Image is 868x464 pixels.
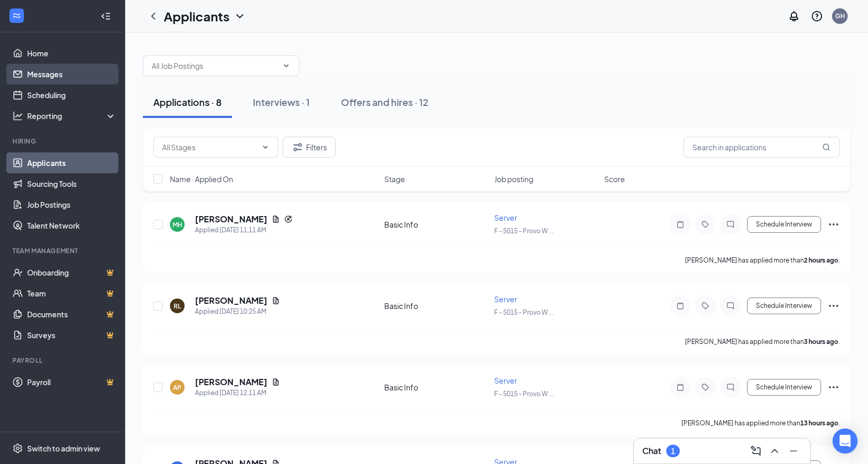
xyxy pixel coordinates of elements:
[822,143,830,151] svg: MagnifyingGlass
[604,174,625,184] span: Score
[674,383,687,391] svg: Note
[811,10,823,22] svg: QuestionInfo
[164,7,229,25] h1: Applicants
[272,296,280,305] svg: Document
[27,304,116,325] a: DocumentsCrown
[785,443,802,459] button: Minimize
[27,152,116,173] a: Applicants
[800,419,838,427] b: 13 hours ago
[494,294,517,304] span: Server
[27,85,116,105] a: Scheduling
[750,445,762,457] svg: ComposeMessage
[766,443,783,459] button: ChevronUp
[27,173,116,194] a: Sourcing Tools
[11,10,22,21] svg: WorkstreamLogo
[835,11,845,20] div: GH
[494,174,533,184] span: Job posting
[170,174,233,184] span: Name · Applied On
[827,381,840,394] svg: Ellipses
[699,302,712,310] svg: Tag
[13,443,23,454] svg: Settings
[27,443,100,454] div: Switch to admin view
[642,445,661,457] h3: Chat
[13,356,114,365] div: Payroll
[272,215,280,223] svg: Document
[234,10,246,22] svg: ChevronDown
[685,256,840,265] p: [PERSON_NAME] has applied more than .
[27,325,116,346] a: SurveysCrown
[724,383,737,391] svg: ChatInactive
[674,302,687,310] svg: Note
[681,419,840,427] p: [PERSON_NAME] has applied more than .
[685,337,840,346] p: [PERSON_NAME] has applied more than .
[804,338,838,346] b: 3 hours ago
[384,174,405,184] span: Stage
[683,137,840,158] input: Search in applications
[27,64,116,85] a: Messages
[13,137,114,146] div: Hiring
[282,62,290,70] svg: ChevronDown
[195,306,280,317] div: Applied [DATE] 10:25 AM
[283,137,336,158] button: Filter Filters
[27,215,116,236] a: Talent Network
[724,220,737,229] svg: ChatInactive
[724,302,737,310] svg: ChatInactive
[341,96,429,109] div: Offers and hires · 12
[253,96,310,109] div: Interviews · 1
[152,60,278,72] input: All Job Postings
[671,447,675,456] div: 1
[384,382,488,392] div: Basic Info
[195,295,267,306] h5: [PERSON_NAME]
[27,194,116,215] a: Job Postings
[827,300,840,312] svg: Ellipses
[13,246,114,255] div: Team Management
[261,143,270,151] svg: ChevronDown
[13,111,23,121] svg: Analysis
[833,429,858,454] div: Open Intercom Messenger
[747,216,821,233] button: Schedule Interview
[788,10,800,22] svg: Notifications
[699,220,712,229] svg: Tag
[27,111,117,121] div: Reporting
[494,308,554,316] span: F - 5015 - Provo W ...
[27,283,116,304] a: TeamCrown
[748,443,764,459] button: ComposeMessage
[173,220,182,229] div: MH
[494,376,517,385] span: Server
[153,96,222,109] div: Applications · 8
[195,225,292,235] div: Applied [DATE] 11:11 AM
[494,390,554,398] span: F - 5015 - Provo W ...
[494,227,554,235] span: F - 5015 - Provo W ...
[804,256,838,264] b: 2 hours ago
[27,43,116,64] a: Home
[787,445,800,457] svg: Minimize
[195,388,280,398] div: Applied [DATE] 12:11 AM
[195,376,267,388] h5: [PERSON_NAME]
[147,10,160,22] svg: ChevronLeft
[27,262,116,283] a: OnboardingCrown
[768,445,781,457] svg: ChevronUp
[162,141,257,153] input: All Stages
[494,213,517,222] span: Server
[384,219,488,230] div: Basic Info
[173,383,181,392] div: AP
[174,302,181,311] div: RL
[827,218,840,231] svg: Ellipses
[699,383,712,391] svg: Tag
[195,213,267,225] h5: [PERSON_NAME]
[747,379,821,396] button: Schedule Interview
[284,215,292,223] svg: Reapply
[101,11,111,21] svg: Collapse
[384,301,488,311] div: Basic Info
[747,298,821,314] button: Schedule Interview
[291,141,304,153] svg: Filter
[674,220,687,229] svg: Note
[272,378,280,386] svg: Document
[27,372,116,392] a: PayrollCrown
